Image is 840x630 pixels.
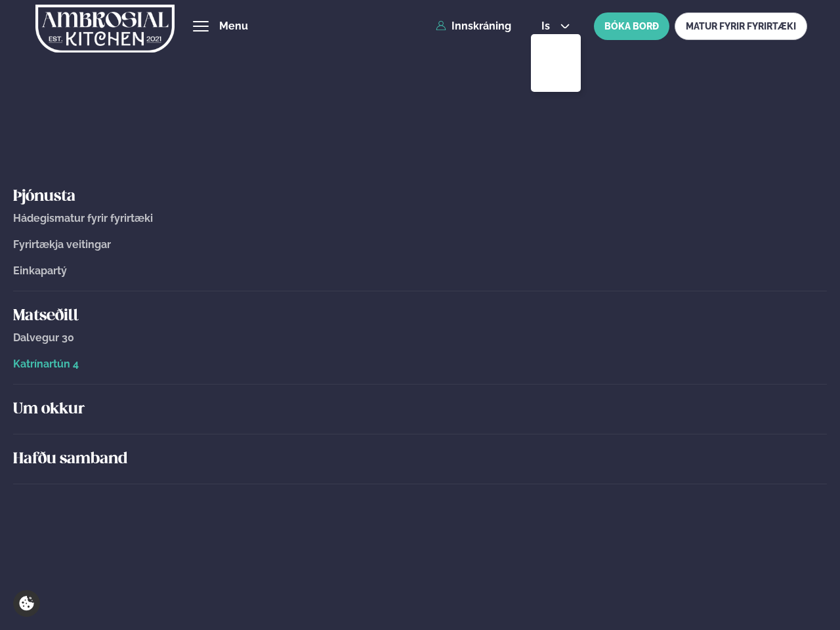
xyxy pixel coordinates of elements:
[13,332,827,344] a: Dalvegur 30
[193,18,209,34] button: hamburger
[675,12,807,40] a: MATUR FYRIR FYRIRTÆKI
[13,212,153,224] span: Hádegismatur fyrir fyrirtæki
[531,21,580,31] button: is
[13,590,40,617] a: Cookie settings
[13,186,827,207] a: Þjónusta
[13,331,74,344] span: Dalvegur 30
[13,306,827,327] a: Matseðill
[13,213,827,224] a: Hádegismatur fyrir fyrirtæki
[13,358,827,370] a: Katrínartún 4
[13,264,67,277] span: Einkapartý
[35,2,175,56] img: logo
[13,239,827,251] a: Fyrirtækja veitingar
[436,20,511,32] a: Innskráning
[13,238,111,251] span: Fyrirtækja veitingar
[13,449,827,470] a: Hafðu samband
[13,399,827,420] a: Um okkur
[13,265,827,277] a: Einkapartý
[13,358,79,370] span: Katrínartún 4
[541,21,554,31] span: is
[594,12,669,40] button: BÓKA BORÐ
